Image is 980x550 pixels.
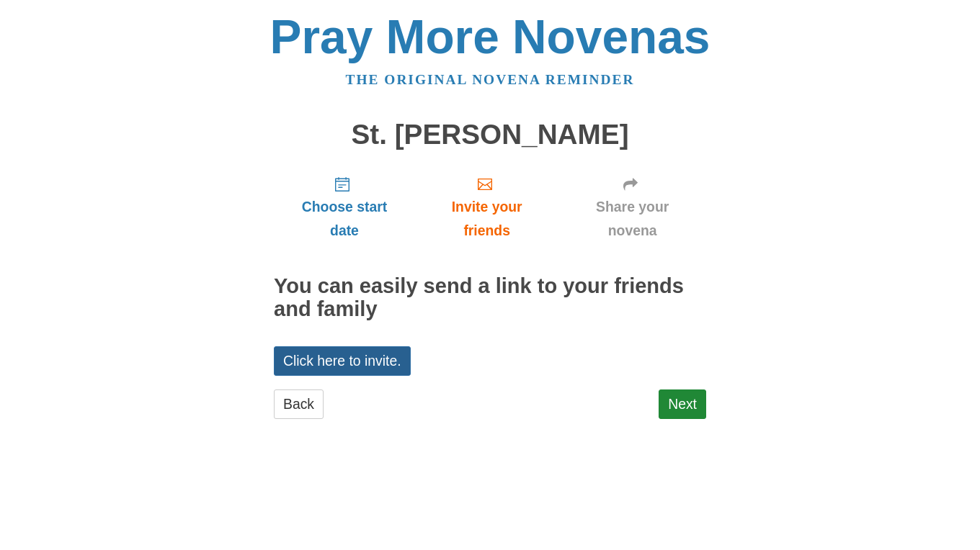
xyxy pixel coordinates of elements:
a: Choose start date [274,164,415,250]
h1: St. [PERSON_NAME] [274,120,706,150]
a: Next [659,389,706,419]
span: Share your novena [573,195,692,243]
a: Click here to invite. [274,346,411,376]
span: Invite your friends [429,195,544,243]
a: Pray More Novenas [270,10,710,63]
span: Choose start date [288,195,401,243]
h2: You can easily send a link to your friends and family [274,275,706,321]
a: Invite your friends [415,164,558,250]
a: The original novena reminder [346,72,635,87]
a: Share your novena [558,164,706,250]
a: Back [274,389,324,419]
